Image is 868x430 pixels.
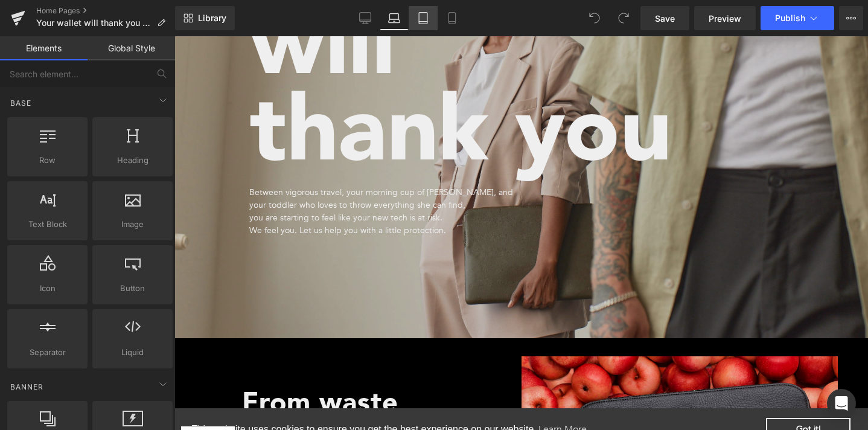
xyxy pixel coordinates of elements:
button: Undo [582,6,607,30]
button: Redo [611,6,636,30]
span: Heading [96,154,169,167]
h1: thank you [75,52,694,138]
p: you are starting to feel like your new tech is at risk. [75,175,694,188]
span: DKK [10,390,55,408]
a: learn more about cookies [362,384,414,402]
span: Row [11,154,84,167]
span: Text Block [11,218,84,231]
a: Laptop [380,6,409,30]
span: Your wallet will thank you - no shop [36,18,152,28]
p: We feel you. Let us help you with a little protection. [75,188,694,201]
a: dismiss cookie message [592,382,676,406]
a: Preview [694,6,756,30]
p: your toddler who loves to throw everything she can find, [75,162,694,175]
span: Preview [709,12,741,25]
button: More [839,6,863,30]
span: Liquid [96,346,169,359]
span: Library [198,13,226,24]
span: Button [96,282,169,295]
span: Publish [775,13,805,23]
a: Global Style [88,36,175,60]
span: Banner [9,381,45,393]
a: Tablet [409,6,438,30]
div: Open Intercom Messenger [827,389,856,418]
button: Publish [761,6,834,30]
span: Base [9,97,33,109]
span: Save [655,12,675,25]
a: New Library [175,6,235,30]
a: Desktop [351,6,380,30]
span: Image [96,218,169,231]
a: Home Pages [36,6,175,16]
span: This website uses cookies to ensure you get the best experience on our website. [18,384,592,402]
p: Between vigorous travel, your morning cup of [PERSON_NAME], and [75,150,694,162]
a: Mobile [438,6,467,30]
span: Icon [11,282,84,295]
span: Separator [11,346,84,359]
